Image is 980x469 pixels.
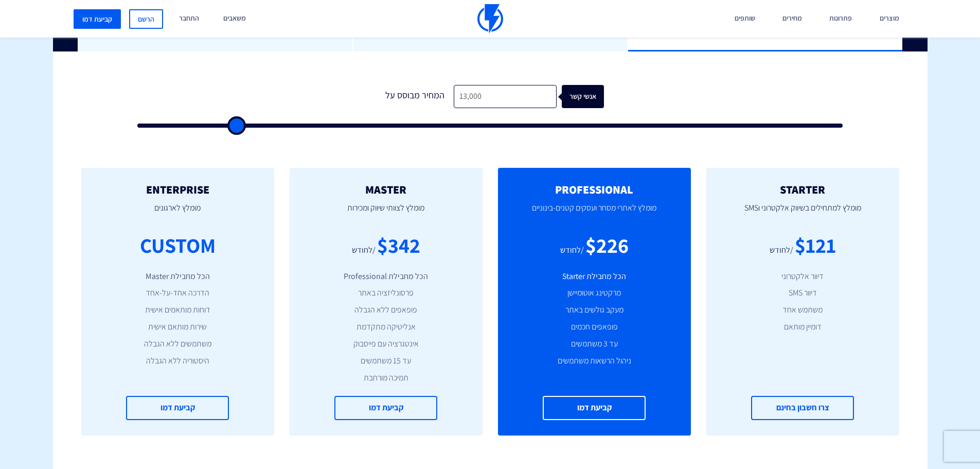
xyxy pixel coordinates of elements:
[377,85,454,108] div: המחיר מבוסס על
[97,304,259,316] li: דוחות מותאמים אישית
[305,321,467,333] li: אנליטיקה מתקדמת
[97,183,259,196] h2: ENTERPRISE
[513,355,675,367] li: ניהול הרשאות משתמשים
[305,271,467,283] li: הכל מחבילת Professional
[795,231,836,260] div: $121
[334,396,437,420] a: קביעת דמו
[126,396,229,420] a: קביעת דמו
[97,321,259,333] li: שירות מותאם אישית
[722,304,884,316] li: משתמש אחד
[513,183,675,196] h2: PROFESSIONAL
[722,271,884,283] li: דיוור אלקטרוני
[513,271,675,283] li: הכל מחבילת Starter
[543,396,646,420] a: קביעת דמו
[305,287,467,299] li: פרסונליזציה באתר
[751,396,854,420] a: צרו חשבון בחינם
[97,271,259,283] li: הכל מחבילת Master
[585,231,629,260] div: $226
[97,355,259,367] li: היסטוריה ללא הגבלה
[97,287,259,299] li: הדרכה אחד-על-אחד
[305,355,467,367] li: עד 15 משתמשים
[74,9,121,29] a: קביעת דמו
[305,304,467,316] li: פופאפים ללא הגבלה
[570,85,612,108] div: אנשי קשר
[352,245,376,256] div: /לחודש
[305,183,467,196] h2: MASTER
[129,9,163,29] a: הרשם
[513,287,675,299] li: מרקטינג אוטומיישן
[97,196,259,231] p: מומלץ לארגונים
[305,372,467,384] li: תמיכה מורחבת
[513,338,675,350] li: עד 3 משתמשים
[770,245,793,256] div: /לחודש
[305,196,467,231] p: מומלץ לצוותי שיווק ומכירות
[722,287,884,299] li: דיוור SMS
[513,196,675,231] p: מומלץ לאתרי מסחר ועסקים קטנים-בינוניים
[97,338,259,350] li: משתמשים ללא הגבלה
[140,231,216,260] div: CUSTOM
[377,231,420,260] div: $342
[722,196,884,231] p: מומלץ למתחילים בשיווק אלקטרוני וSMS
[513,304,675,316] li: מעקב גולשים באתר
[722,321,884,333] li: דומיין מותאם
[722,183,884,196] h2: STARTER
[513,321,675,333] li: פופאפים חכמים
[560,245,584,256] div: /לחודש
[305,338,467,350] li: אינטגרציה עם פייסבוק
